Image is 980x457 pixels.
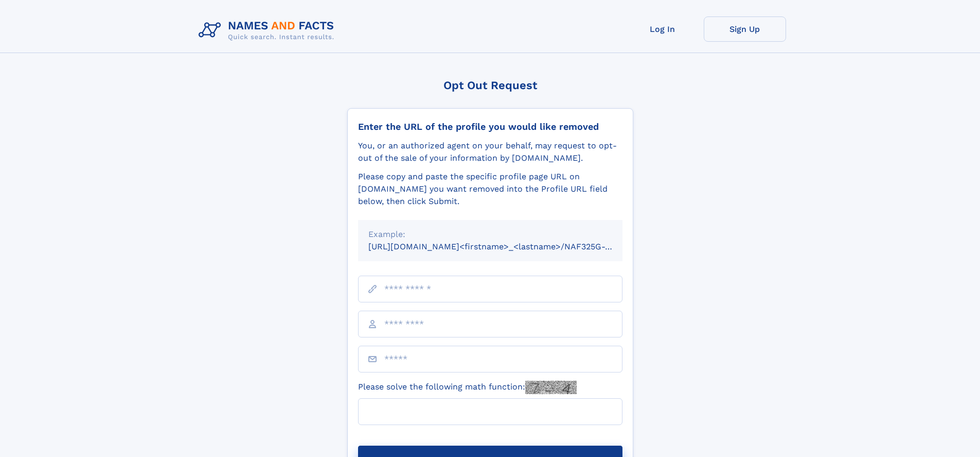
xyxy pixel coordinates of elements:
[358,140,622,164] div: You, or an authorized agent on your behalf, may request to opt-out of the sale of your informatio...
[368,242,642,251] small: [URL][DOMAIN_NAME]<firstname>_<lastname>/NAF325G-xxxxxxxx
[194,16,343,44] img: Logo Names and Facts
[358,381,577,394] label: Please solve the following math function:
[358,121,622,132] div: Enter the URL of the profile you would like removed
[368,228,612,241] div: Example:
[347,79,633,92] div: Opt Out Request
[358,171,622,208] div: Please copy and paste the specific profile page URL on [DOMAIN_NAME] you want removed into the Pr...
[704,16,786,42] a: Sign Up
[621,16,704,42] a: Log In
